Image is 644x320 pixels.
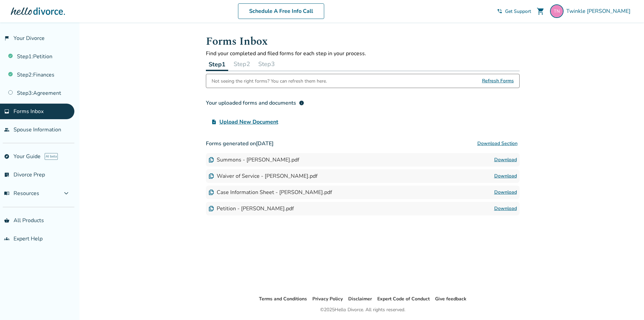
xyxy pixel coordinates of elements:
[4,218,9,223] span: shopping_basket
[212,74,327,88] div: Not seeing the right forms? You can refresh them here.
[206,99,304,107] div: Your uploaded forms and documents
[494,205,517,213] a: Download
[497,8,502,14] span: phone_in_talk
[209,190,214,195] img: Document
[4,36,9,41] span: flag_2
[494,188,517,196] a: Download
[299,100,304,106] span: info
[206,57,228,71] button: Step1
[206,137,520,150] h3: Forms generated on [DATE]
[209,157,214,163] img: Document
[610,287,644,320] iframe: Chat Widget
[4,191,9,196] span: menu_book
[505,8,531,15] span: Get Support
[45,153,58,160] span: AI beta
[4,172,9,177] span: list_alt_check
[211,119,217,125] span: upload_file
[206,33,520,50] h1: Forms Inbox
[494,172,517,180] a: Download
[4,154,9,159] span: explore
[209,156,299,164] div: Summons - [PERSON_NAME].pdf
[4,236,9,241] span: groups
[209,189,332,196] div: Case Information Sheet - [PERSON_NAME].pdf
[566,7,633,15] span: Twinkle [PERSON_NAME]
[550,4,564,18] img: twwinnkle@yahoo.com
[348,295,372,303] li: Disclaimer
[206,50,520,57] p: Find your completed and filed forms for each step in your process.
[219,118,278,126] span: Upload New Document
[231,57,253,71] button: Step2
[238,3,324,19] a: Schedule A Free Info Call
[320,306,405,314] div: © 2025 Hello Divorce. All rights reserved.
[209,206,214,211] img: Document
[259,296,307,302] a: Terms and Conditions
[62,189,70,197] span: expand_more
[4,190,39,197] span: Resources
[209,205,294,212] div: Petition - [PERSON_NAME].pdf
[256,57,278,71] button: Step3
[4,127,9,132] span: people
[209,172,317,180] div: Waiver of Service - [PERSON_NAME].pdf
[482,74,514,88] span: Refresh Forms
[4,109,9,114] span: inbox
[494,156,517,164] a: Download
[497,8,531,15] a: phone_in_talkGet Support
[435,295,467,303] li: Give feedback
[209,173,214,179] img: Document
[14,108,44,115] span: Forms Inbox
[475,137,520,150] button: Download Section
[536,7,545,15] span: shopping_cart
[377,296,430,302] a: Expert Code of Conduct
[312,296,343,302] a: Privacy Policy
